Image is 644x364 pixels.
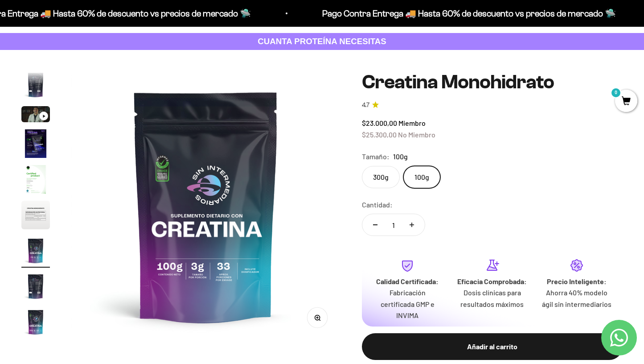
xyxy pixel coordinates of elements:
[398,130,435,139] span: No Miembro
[611,87,621,98] mark: 0
[21,201,50,232] button: Ir al artículo 6
[362,100,369,110] span: 4.7
[21,272,50,301] img: Creatina Monohidrato
[373,287,443,321] p: Fabricación certificada GMP e INVIMA
[362,71,623,93] h1: Creatina Monohidrato
[362,214,388,236] button: Reducir cantidad
[21,236,50,265] img: Creatina Monohidrato
[376,277,439,285] strong: Calidad Certificada:
[21,70,50,102] button: Ir al artículo 2
[362,151,390,162] legend: Tamaño:
[322,6,616,21] p: Pago Contra Entrega 🚚 Hasta 60% de descuento vs precios de mercado 🛸
[21,236,50,268] button: Ir al artículo 7
[362,333,623,360] button: Añadir al carrito
[258,37,386,46] strong: CUANTA PROTEÍNA NECESITAS
[399,214,425,236] button: Aumentar cantidad
[398,119,426,127] span: Miembro
[393,151,408,162] span: 100g
[457,287,527,310] p: Dosis clínicas para resultados máximos
[541,287,612,310] p: Ahorra 40% modelo ágil sin intermediarios
[362,130,397,139] span: $25.300,00
[21,165,50,196] button: Ir al artículo 5
[21,129,50,161] button: Ir al artículo 4
[21,272,50,303] button: Ir al artículo 8
[21,201,50,229] img: Creatina Monohidrato
[21,129,50,158] img: Creatina Monohidrato
[362,119,397,127] span: $23.000,00
[71,71,340,341] img: Creatina Monohidrato
[615,97,637,107] a: 0
[21,165,50,194] img: Creatina Monohidrato
[362,100,623,110] a: 4.74.7 de 5.0 estrellas
[362,199,393,211] label: Cantidad:
[380,341,605,352] div: Añadir al carrito
[547,277,607,285] strong: Precio Inteligente:
[21,106,50,125] button: Ir al artículo 3
[21,70,50,99] img: Creatina Monohidrato
[21,308,50,339] button: Ir al artículo 9
[457,277,527,285] strong: Eficacia Comprobada:
[21,308,50,336] img: Creatina Monohidrato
